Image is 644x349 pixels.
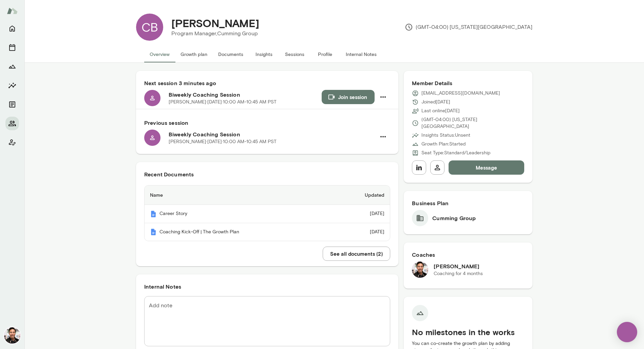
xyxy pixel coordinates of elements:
[169,91,322,99] h6: Biweekly Coaching Session
[169,138,277,145] p: [PERSON_NAME] · [DATE] · 10:00 AM-10:45 AM PST
[171,17,259,30] h4: [PERSON_NAME]
[7,4,18,17] img: Mento
[5,136,19,149] button: Client app
[322,90,375,104] button: Join session
[136,14,163,41] div: CB
[412,79,524,87] h6: Member Details
[421,99,450,105] p: Joined [DATE]
[150,229,157,235] img: Mento | Coaching sessions
[323,247,390,261] button: See all documents (2)
[4,327,20,344] img: Albert Villarde
[340,46,382,62] button: Internal Notes
[169,99,277,105] p: [PERSON_NAME] · [DATE] · 10:00 AM-10:45 AM PST
[405,23,532,31] p: (GMT-04:00) [US_STATE][GEOGRAPHIC_DATA]
[421,108,460,114] p: Last online [DATE]
[5,79,19,92] button: Insights
[5,22,19,35] button: Home
[144,170,390,178] h6: Recent Documents
[5,98,19,111] button: Documents
[144,46,175,62] button: Overview
[249,46,279,62] button: Insights
[333,205,390,223] td: [DATE]
[333,186,390,205] th: Updated
[144,79,390,87] h6: Next session 3 minutes ago
[421,132,470,139] p: Insights Status: Unsent
[421,141,466,148] p: Growth Plan: Started
[279,46,310,62] button: Sessions
[5,60,19,73] button: Growth Plan
[213,46,249,62] button: Documents
[421,116,524,130] p: (GMT-04:00) [US_STATE][GEOGRAPHIC_DATA]
[434,270,483,277] p: Coaching for 4 months
[333,223,390,241] td: [DATE]
[412,251,524,259] h6: Coaches
[5,117,19,130] button: Members
[171,30,259,38] p: Program Manager, Cumming Group
[434,262,483,270] h6: [PERSON_NAME]
[432,214,476,222] h6: Cumming Group
[144,119,390,127] h6: Previous session
[412,199,524,207] h6: Business Plan
[145,186,333,205] th: Name
[412,327,524,337] h5: No milestones in the works
[145,205,333,223] th: Career Story
[412,261,428,278] img: Albert Villarde
[144,283,390,291] h6: Internal Notes
[145,223,333,241] th: Coaching Kick-Off | The Growth Plan
[421,90,500,97] p: [EMAIL_ADDRESS][DOMAIN_NAME]
[310,46,340,62] button: Profile
[5,41,19,54] button: Sessions
[449,160,524,175] button: Message
[421,150,490,156] p: Seat Type: Standard/Leadership
[169,130,376,138] h6: Biweekly Coaching Session
[175,46,213,62] button: Growth plan
[150,211,157,217] img: Mento | Coaching sessions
